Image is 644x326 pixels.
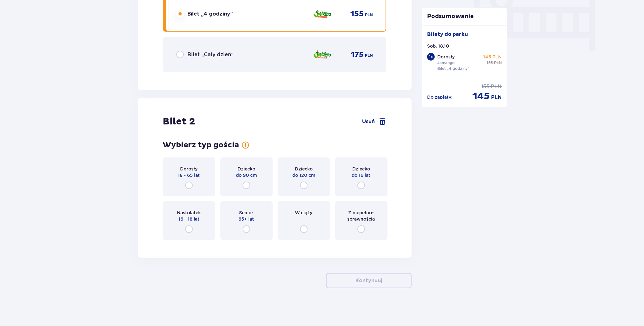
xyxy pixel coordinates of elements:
[292,172,315,178] span: do 120 cm
[188,51,233,58] span: Bilet „Cały dzień”
[427,31,468,38] p: Bilety do parku
[180,166,198,172] span: Dorosły
[487,60,493,66] span: 155
[177,210,201,216] span: Nastolatek
[491,94,502,101] span: PLN
[491,83,502,90] span: PLN
[437,54,455,60] p: Dorosły
[188,10,233,17] span: Bilet „4 godziny”
[484,54,502,60] p: 145 PLN
[482,83,490,90] span: 155
[341,210,382,222] span: Z niepełno­sprawnością
[437,66,470,71] p: Bilet „4 godziny”
[326,273,412,288] button: Kontynuuj
[352,166,370,172] span: Dziecko
[295,210,313,216] span: W ciąży
[427,94,452,100] p: Do zapłaty :
[350,9,364,19] span: 155
[239,210,254,216] span: Senior
[313,7,332,21] img: Jamango
[365,53,373,58] span: PLN
[427,43,449,49] p: Sob. 18.10
[239,216,254,222] span: 65+ lat
[236,172,257,178] span: do 90 cm
[352,172,371,178] span: do 16 lat
[237,166,255,172] span: Dziecko
[163,140,239,150] h3: Wybierz typ gościa
[313,48,332,61] img: Jamango
[473,90,490,102] span: 145
[365,12,373,18] span: PLN
[163,116,195,128] h2: Bilet 2
[437,60,455,66] p: Jamango
[295,166,313,172] span: Dziecko
[422,13,507,20] p: Podsumowanie
[178,172,200,178] span: 18 - 65 lat
[362,118,375,125] span: Usuń
[362,118,386,125] a: Usuń
[179,216,199,222] span: 16 - 18 lat
[427,53,435,61] div: 1 x
[355,277,382,284] p: Kontynuuj
[351,50,364,59] span: 175
[494,60,502,66] span: PLN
